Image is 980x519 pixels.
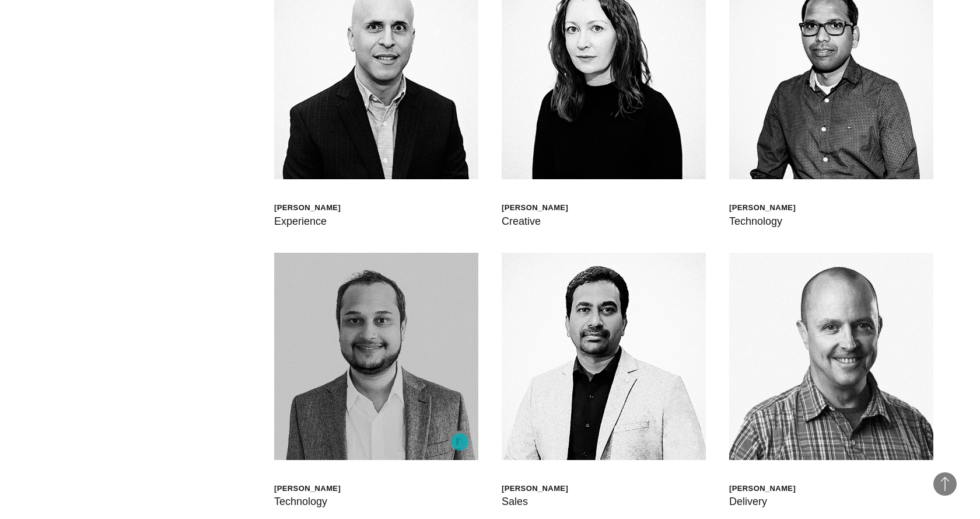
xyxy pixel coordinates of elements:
div: [PERSON_NAME] [729,483,796,493]
div: Sales [502,493,568,510]
img: linkedin-born.png [449,431,467,448]
div: [PERSON_NAME] [502,483,568,493]
img: Karthigesh Muthukumar [502,253,706,460]
div: Creative [502,213,568,229]
div: [PERSON_NAME] [502,203,568,213]
div: [PERSON_NAME] [274,203,341,213]
div: [PERSON_NAME] [274,483,341,493]
div: Technology [274,493,341,510]
img: Brian McGuinty [729,253,933,460]
img: Swapnil Desai [274,253,478,460]
div: Experience [274,213,341,229]
div: [PERSON_NAME] [729,203,796,213]
button: Back to Top [933,472,957,496]
div: Technology [729,213,796,229]
div: Delivery [729,493,796,510]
